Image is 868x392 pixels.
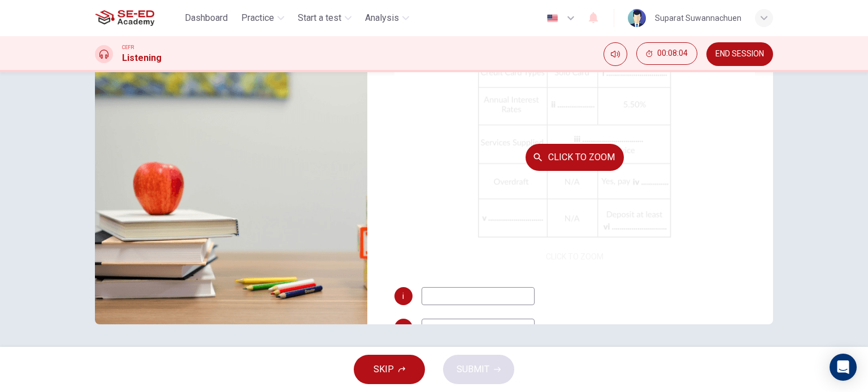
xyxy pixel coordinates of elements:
[122,43,134,51] span: CEFR
[374,362,394,377] span: SKIP
[365,11,399,25] span: Analysis
[657,49,688,58] span: 00:08:04
[636,42,697,66] div: Hide
[526,144,624,171] button: Click to Zoom
[354,355,425,384] button: SKIP
[95,7,180,29] a: SE-ED Academy logo
[402,324,405,332] span: ii
[830,354,857,381] div: Open Intercom Messenger
[706,42,773,66] button: END SESSION
[604,42,627,66] div: Mute
[628,9,646,27] img: Profile picture
[180,8,232,28] button: Dashboard
[95,50,367,324] img: Conversation in a Bank
[361,8,414,28] button: Analysis
[545,14,559,23] img: en
[293,8,356,28] button: Start a test
[655,11,741,25] div: Suparat Suwannachuen
[715,50,764,59] span: END SESSION
[636,42,697,65] button: 00:08:04
[95,7,154,29] img: SE-ED Academy logo
[237,8,289,28] button: Practice
[185,11,228,25] span: Dashboard
[122,51,162,65] h1: Listening
[402,292,404,300] span: i
[241,11,274,25] span: Practice
[298,11,341,25] span: Start a test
